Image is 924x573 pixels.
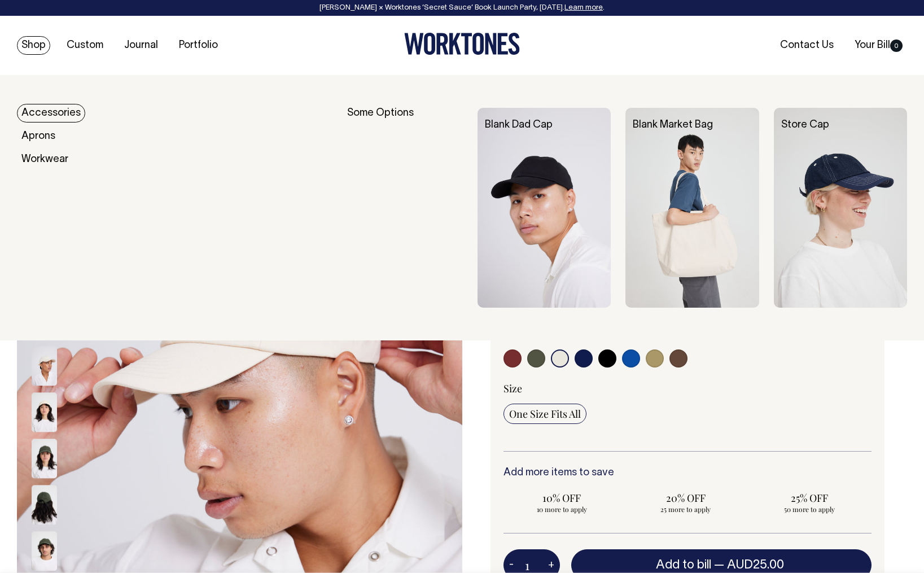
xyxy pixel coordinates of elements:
img: Blank Dad Cap [478,108,611,308]
a: Aprons [17,127,60,146]
input: One Size Fits All [503,404,586,424]
span: Add to bill [656,559,711,571]
span: 50 more to apply [756,505,862,514]
a: Blank Market Bag [633,120,713,130]
span: 10% OFF [509,491,615,505]
a: Store Cap [781,120,829,130]
img: natural [32,392,57,432]
span: AUD25.00 [727,559,784,571]
input: 10% OFF 10 more to apply [503,488,620,517]
span: 20% OFF [633,491,738,505]
a: Workwear [17,150,73,169]
img: Store Cap [774,108,907,308]
input: 20% OFF 25 more to apply [627,488,744,517]
span: One Size Fits All [509,407,581,421]
a: Custom [62,36,108,55]
img: olive [32,531,57,571]
a: Learn more [564,5,603,11]
a: Portfolio [174,36,222,55]
span: 10 more to apply [509,505,615,514]
a: Shop [17,36,50,55]
h6: Add more items to save [503,467,872,479]
input: 25% OFF 50 more to apply [751,488,868,517]
div: [PERSON_NAME] × Worktones ‘Secret Sauce’ Book Launch Party, [DATE]. . [11,4,913,12]
a: Journal [120,36,163,55]
span: 0 [890,40,903,52]
a: Your Bill0 [850,36,907,55]
img: olive [32,439,57,478]
a: Contact Us [776,36,838,55]
img: natural [32,346,57,386]
img: Blank Market Bag [625,108,759,308]
a: Blank Dad Cap [485,120,553,130]
div: Some Options [347,108,463,308]
div: Size [503,382,872,395]
img: olive [32,485,57,524]
span: 25 more to apply [633,505,738,514]
span: — [714,559,787,571]
span: 25% OFF [756,491,862,505]
a: Accessories [17,104,85,123]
